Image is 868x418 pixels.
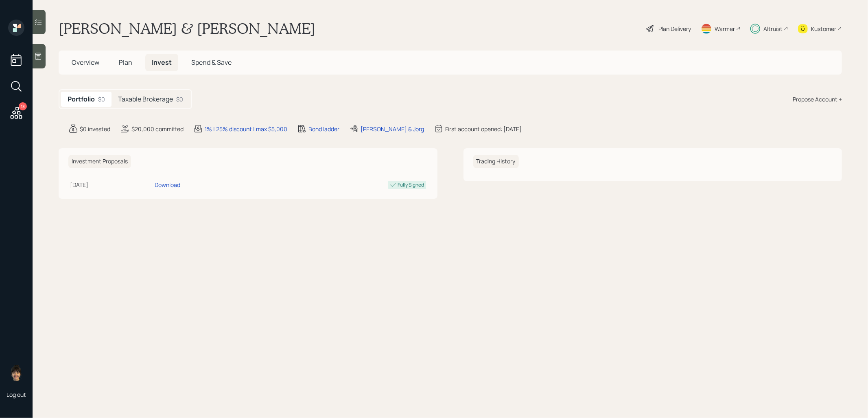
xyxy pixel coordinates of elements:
[68,95,95,103] h5: Portfolio
[131,125,184,133] div: $20,000 committed
[191,58,232,67] span: Spend & Save
[155,180,180,189] div: Download
[8,365,24,381] img: treva-nostdahl-headshot.png
[445,125,522,133] div: First account opened: [DATE]
[658,24,691,33] div: Plan Delivery
[398,181,424,189] div: Fully Signed
[176,95,183,103] div: $0
[152,58,172,67] span: Invest
[98,95,105,103] div: $0
[80,125,110,133] div: $0 invested
[811,24,836,33] div: Kustomer
[118,95,173,103] h5: Taxable Brokerage
[68,155,131,168] h6: Investment Proposals
[7,391,26,398] div: Log out
[19,102,27,110] div: 18
[763,24,783,33] div: Altruist
[205,125,287,133] div: 1% | 25% discount | max $5,000
[59,20,315,37] h1: [PERSON_NAME] & [PERSON_NAME]
[793,95,842,103] div: Propose Account +
[473,155,519,168] h6: Trading History
[70,180,151,189] div: [DATE]
[715,24,735,33] div: Warmer
[361,125,424,133] div: [PERSON_NAME] & Jorg
[308,125,339,133] div: Bond ladder
[72,58,99,67] span: Overview
[119,58,132,67] span: Plan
